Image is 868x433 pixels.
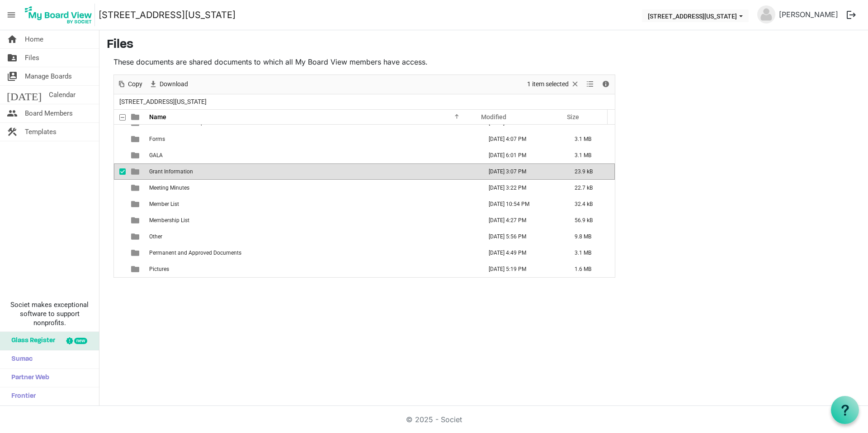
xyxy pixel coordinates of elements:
[22,4,99,26] a: My Board View Logo
[565,212,615,228] td: 56.9 kB is template cell column header Size
[479,163,565,180] td: May 25, 2025 3:07 PM column header Modified
[146,212,479,228] td: Membership List is template cell column header Name
[565,196,615,212] td: 32.4 kB is template cell column header Size
[4,300,95,327] span: Societ makes exceptional software to support nonprofits.
[7,49,18,67] span: folder_shared
[126,228,146,245] td: is template cell column header type
[479,228,565,245] td: May 25, 2025 5:56 PM column header Modified
[146,228,479,245] td: Other is template cell column header Name
[479,261,565,277] td: May 25, 2025 5:19 PM column header Modified
[126,163,146,180] td: is template cell column header type
[114,180,126,196] td: checkbox
[114,228,126,245] td: checkbox
[7,332,55,350] span: Glass Register
[147,79,190,90] button: Download
[479,147,565,163] td: May 25, 2025 6:01 PM column header Modified
[7,86,42,104] span: [DATE]
[146,147,479,163] td: GALA is template cell column header Name
[642,9,749,22] button: 216 E Washington Blvd dropdownbutton
[7,104,18,122] span: people
[118,96,208,107] span: [STREET_ADDRESS][US_STATE]
[149,233,162,240] span: Other
[113,56,615,67] p: These documents are shared documents to which all My Board View members have access.
[126,261,146,277] td: is template cell column header type
[583,75,598,94] div: View
[114,75,146,94] div: Copy
[565,131,615,147] td: 3.1 MB is template cell column header Size
[114,212,126,228] td: checkbox
[126,245,146,261] td: is template cell column header type
[146,75,191,94] div: Download
[127,79,143,90] span: Copy
[526,79,570,90] span: 1 item selected
[114,163,126,180] td: checkbox
[7,369,49,387] span: Partner Web
[565,180,615,196] td: 22.7 kB is template cell column header Size
[479,196,565,212] td: June 25, 2025 10:54 PM column header Modified
[479,245,565,261] td: May 25, 2025 4:49 PM column header Modified
[565,163,615,180] td: 23.9 kB is template cell column header Size
[757,5,775,23] img: no-profile-picture.svg
[7,350,33,368] span: Sumac
[479,180,565,196] td: May 25, 2025 3:22 PM column header Modified
[524,75,583,94] div: Clear selection
[406,415,462,424] a: © 2025 - Societ
[481,113,506,121] span: Modified
[842,5,861,24] button: logout
[146,261,479,277] td: Pictures is template cell column header Name
[565,245,615,261] td: 3.1 MB is template cell column header Size
[25,30,43,48] span: Home
[159,79,189,90] span: Download
[146,245,479,261] td: Permanent and Approved Documents is template cell column header Name
[149,185,189,191] span: Meeting Minutes
[600,79,612,90] button: Details
[114,131,126,147] td: checkbox
[149,201,179,207] span: Member List
[149,168,193,175] span: Grant Information
[146,131,479,147] td: Forms is template cell column header Name
[126,196,146,212] td: is template cell column header type
[149,113,166,121] span: Name
[25,123,57,141] span: Templates
[114,245,126,261] td: checkbox
[149,120,217,126] span: Documents in Development
[99,6,236,24] a: [STREET_ADDRESS][US_STATE]
[114,261,126,277] td: checkbox
[149,136,165,142] span: Forms
[25,67,72,85] span: Manage Boards
[526,79,581,90] button: Selection
[107,37,861,53] h3: Files
[126,131,146,147] td: is template cell column header type
[146,163,479,180] td: Grant Information is template cell column header Name
[7,67,18,85] span: switch_account
[49,86,75,104] span: Calendar
[25,104,73,122] span: Board Members
[598,75,613,94] div: Details
[146,180,479,196] td: Meeting Minutes is template cell column header Name
[7,387,36,405] span: Frontier
[126,147,146,163] td: is template cell column header type
[3,6,20,23] span: menu
[149,217,189,223] span: Membership List
[585,79,595,90] button: View dropdownbutton
[126,180,146,196] td: is template cell column header type
[567,113,579,121] span: Size
[114,196,126,212] td: checkbox
[565,147,615,163] td: 3.1 MB is template cell column header Size
[7,30,18,48] span: home
[146,196,479,212] td: Member List is template cell column header Name
[479,212,565,228] td: May 25, 2025 4:27 PM column header Modified
[74,338,87,344] div: new
[479,131,565,147] td: May 25, 2025 4:07 PM column header Modified
[22,4,95,26] img: My Board View Logo
[565,228,615,245] td: 9.8 MB is template cell column header Size
[775,5,842,23] a: [PERSON_NAME]
[126,212,146,228] td: is template cell column header type
[149,250,241,256] span: Permanent and Approved Documents
[565,261,615,277] td: 1.6 MB is template cell column header Size
[149,266,169,272] span: Pictures
[7,123,18,141] span: construction
[25,49,39,67] span: Files
[116,79,144,90] button: Copy
[114,147,126,163] td: checkbox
